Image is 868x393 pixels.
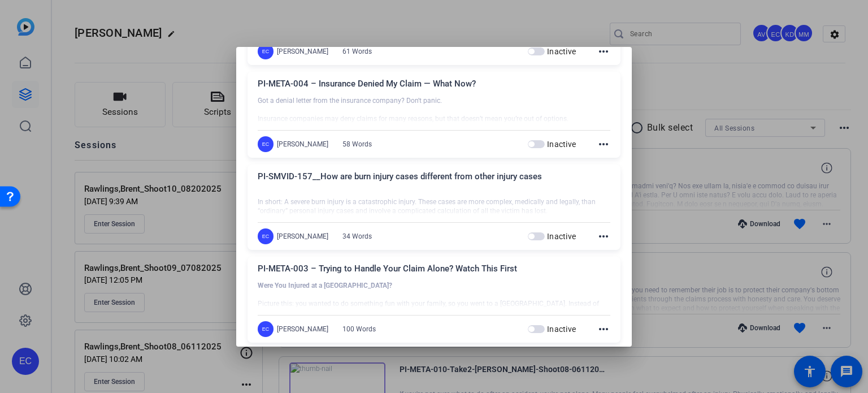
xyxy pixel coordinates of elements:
mat-icon: more_horiz [597,137,610,151]
span: Inactive [547,325,576,334]
div: PI-META-004 – Insurance Denied My Claim — What Now? [258,77,610,96]
div: [PERSON_NAME] [277,232,328,241]
span: Inactive [547,140,576,149]
div: 58 Words [342,140,372,149]
div: EC [258,44,274,59]
div: 34 Words [342,232,372,241]
div: PI-META-003 – Trying to Handle Your Claim Alone? Watch This First [258,262,610,281]
div: [PERSON_NAME] [277,140,328,149]
mat-icon: more_horiz [597,322,610,336]
mat-icon: more_horiz [597,45,610,58]
div: [PERSON_NAME] [277,47,328,56]
div: 61 Words [342,47,372,56]
span: Inactive [547,47,576,56]
div: EC [258,136,274,152]
div: PI-SMVID-157__How are burn injury cases different from other injury cases [258,170,610,189]
div: EC [258,228,274,244]
div: 100 Words [342,325,376,334]
span: Inactive [547,232,576,241]
mat-icon: more_horiz [597,230,610,243]
div: [PERSON_NAME] [277,325,328,334]
div: EC [258,321,274,337]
